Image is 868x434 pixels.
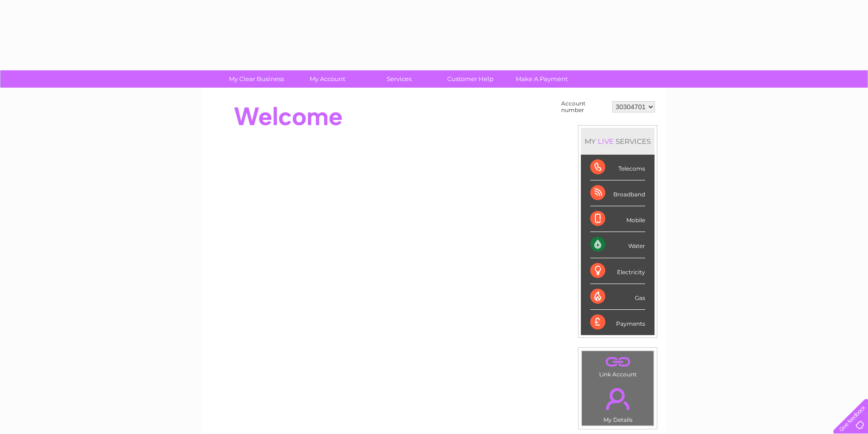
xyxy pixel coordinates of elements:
[596,137,616,146] div: LIVE
[289,70,366,88] a: My Account
[590,284,645,310] div: Gas
[584,382,651,415] a: .
[590,258,645,284] div: Electricity
[360,70,438,88] a: Services
[581,128,655,155] div: MY SERVICES
[590,180,645,206] div: Broadband
[218,70,295,88] a: My Clear Business
[581,380,654,426] td: My Details
[559,98,610,116] td: Account number
[581,351,654,380] td: Link Account
[503,70,580,88] a: Make A Payment
[584,353,651,370] a: .
[590,232,645,258] div: Water
[590,155,645,180] div: Telecoms
[590,206,645,232] div: Mobile
[432,70,509,88] a: Customer Help
[590,310,645,335] div: Payments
